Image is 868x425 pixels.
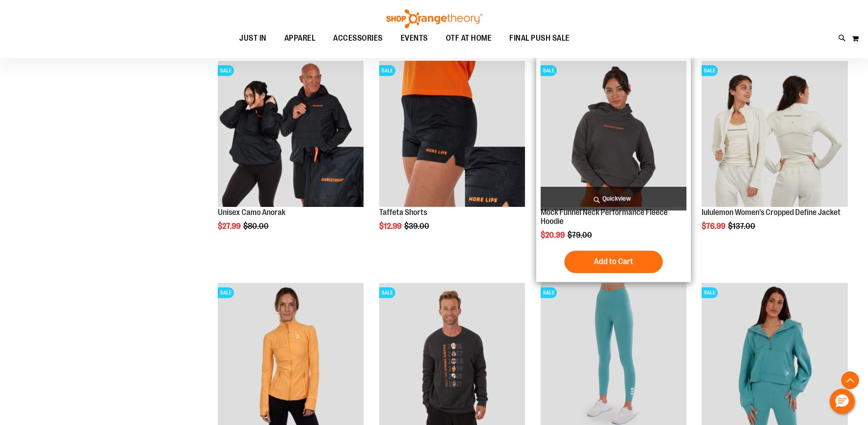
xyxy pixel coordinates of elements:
div: product [213,56,368,253]
button: Add to Cart [564,251,663,273]
span: SALE [218,65,234,76]
span: $137.00 [728,222,757,231]
span: SALE [702,65,718,76]
span: FINAL PUSH SALE [509,28,570,48]
a: FINAL PUSH SALE [500,28,579,49]
a: Product image for Camo Tafetta ShortsSALE [379,61,525,208]
span: SALE [541,287,557,298]
span: SALE [702,287,718,298]
button: Hello, have a question? Let’s chat. [830,389,855,414]
a: APPAREL [275,28,325,48]
span: $12.99 [379,222,403,231]
a: Unisex Camo Anorak [218,208,285,217]
span: $39.00 [404,222,431,231]
span: APPAREL [284,28,316,48]
span: EVENTS [401,28,428,48]
a: Product image for lululemon Define Jacket CroppedSALE [702,61,848,208]
span: $79.00 [567,231,593,240]
a: ACCESSORIES [324,28,392,49]
a: Taffeta Shorts [379,208,427,217]
a: Mock Funnel Neck Performance Fleece Hoodie [541,208,668,226]
img: Shop Orangetheory [385,9,483,28]
span: $27.99 [218,222,242,231]
div: product [375,56,530,253]
span: SALE [379,65,395,76]
div: product [697,56,852,253]
span: OTF AT HOME [446,28,492,48]
span: $20.99 [541,231,566,240]
a: Product image for Unisex Camo AnorakSALE [218,61,364,208]
img: Product image for lululemon Define Jacket Cropped [702,61,848,207]
span: SALE [379,287,395,298]
span: SALE [541,65,557,76]
img: Product image for Camo Tafetta Shorts [379,61,525,207]
img: Product image for Unisex Camo Anorak [218,61,364,207]
a: Product image for Mock Funnel Neck Performance Fleece HoodieSALE [541,61,687,208]
a: Quickview [541,187,687,210]
a: lululemon Women's Cropped Define Jacket [702,208,841,217]
a: JUST IN [230,28,275,49]
span: ACCESSORIES [333,28,383,48]
span: Add to Cart [594,257,633,266]
div: product [536,56,691,282]
button: Back To Top [841,371,859,389]
a: EVENTS [392,28,437,49]
span: SALE [218,287,234,298]
a: OTF AT HOME [437,28,501,49]
span: $80.00 [243,222,270,231]
span: $76.99 [702,222,727,231]
img: Product image for Mock Funnel Neck Performance Fleece Hoodie [541,61,687,207]
span: JUST IN [239,28,267,48]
